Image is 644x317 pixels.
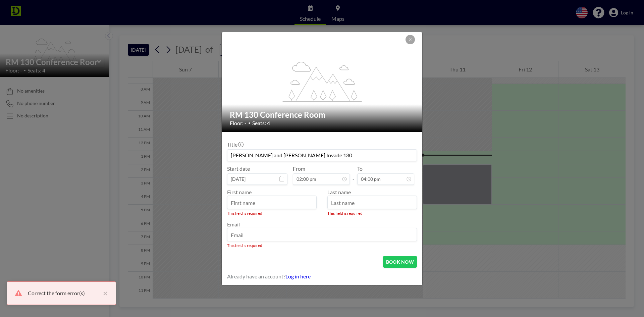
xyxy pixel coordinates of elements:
div: Correct the form error(s) [28,289,100,297]
a: Log in here [285,273,311,279]
div: This field is required [227,211,317,216]
label: Email [227,221,240,227]
div: This field is required [327,211,417,216]
input: Guest reservation [227,150,417,161]
span: • [248,120,251,125]
input: Email [227,229,417,241]
span: - [353,168,355,182]
h2: RM 130 Conference Room [230,110,415,120]
label: From [293,165,305,172]
label: First name [227,189,252,195]
span: Already have an account? [227,273,285,280]
input: First name [227,197,316,209]
div: This field is required [227,243,417,248]
label: Start date [227,165,250,172]
label: To [357,165,363,172]
label: Title [227,141,243,148]
g: flex-grow: 1.2; [283,61,362,101]
button: BOOK NOW [383,256,417,268]
span: Seats: 4 [252,120,270,126]
input: Last name [328,197,417,209]
button: close [100,289,108,297]
label: Last name [327,189,351,195]
span: Floor: - [230,120,247,126]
